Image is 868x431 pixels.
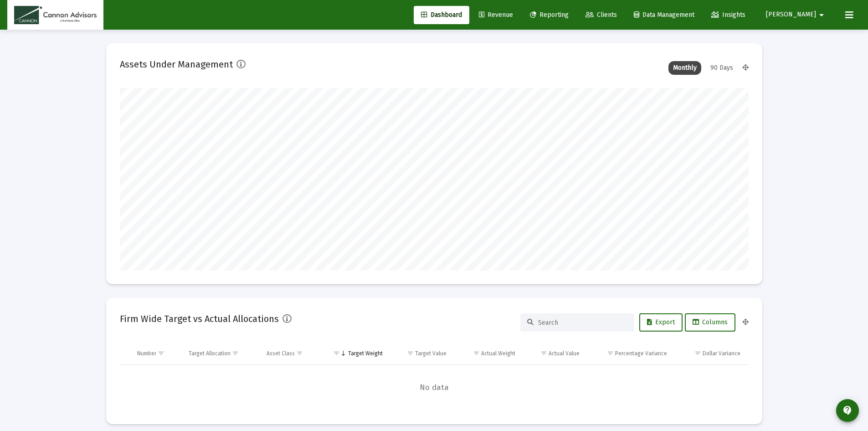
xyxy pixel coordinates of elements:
[549,350,580,357] div: Actual Value
[842,405,853,416] mat-icon: contact_support
[260,343,321,364] td: Column Asset Class
[538,319,627,327] input: Search
[481,350,515,357] div: Actual Weight
[711,11,745,19] span: Insights
[586,343,673,364] td: Column Percentage Variance
[706,61,738,75] div: 90 Days
[414,6,469,24] a: Dashboard
[415,350,447,357] div: Target Value
[348,350,383,357] div: Target Weight
[479,11,513,19] span: Revenue
[321,343,389,364] td: Column Target Weight
[333,350,340,357] span: Show filter options for column 'Target Weight'
[685,313,735,332] button: Columns
[540,350,547,357] span: Show filter options for column 'Actual Value'
[766,11,816,19] span: [PERSON_NAME]
[694,350,701,357] span: Show filter options for column 'Dollar Variance'
[389,343,453,364] td: Column Target Value
[704,6,753,24] a: Insights
[615,350,667,357] div: Percentage Variance
[627,6,702,24] a: Data Management
[647,318,675,326] span: Export
[755,5,838,24] button: [PERSON_NAME]
[586,11,617,19] span: Clients
[421,11,462,19] span: Dashboard
[120,383,749,393] span: No data
[120,57,233,72] h2: Assets Under Management
[296,350,303,357] span: Show filter options for column 'Asset Class'
[182,343,260,364] td: Column Target Allocation
[232,350,239,357] span: Show filter options for column 'Target Allocation'
[14,6,97,24] img: Dashboard
[578,6,624,24] a: Clients
[634,11,694,19] span: Data Management
[668,61,701,75] div: Monthly
[693,318,728,326] span: Columns
[816,6,827,24] mat-icon: arrow_drop_down
[407,350,414,357] span: Show filter options for column 'Target Value'
[453,343,521,364] td: Column Actual Weight
[120,343,749,410] div: Data grid
[267,350,295,357] div: Asset Class
[120,312,279,326] h2: Firm Wide Target vs Actual Allocations
[607,350,614,357] span: Show filter options for column 'Percentage Variance'
[523,6,576,24] a: Reporting
[522,343,586,364] td: Column Actual Value
[189,350,231,357] div: Target Allocation
[158,350,164,357] span: Show filter options for column 'Number'
[473,350,480,357] span: Show filter options for column 'Actual Weight'
[530,11,569,19] span: Reporting
[639,313,683,332] button: Export
[703,350,740,357] div: Dollar Variance
[673,343,748,364] td: Column Dollar Variance
[472,6,520,24] a: Revenue
[131,343,183,364] td: Column Number
[137,350,156,357] div: Number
